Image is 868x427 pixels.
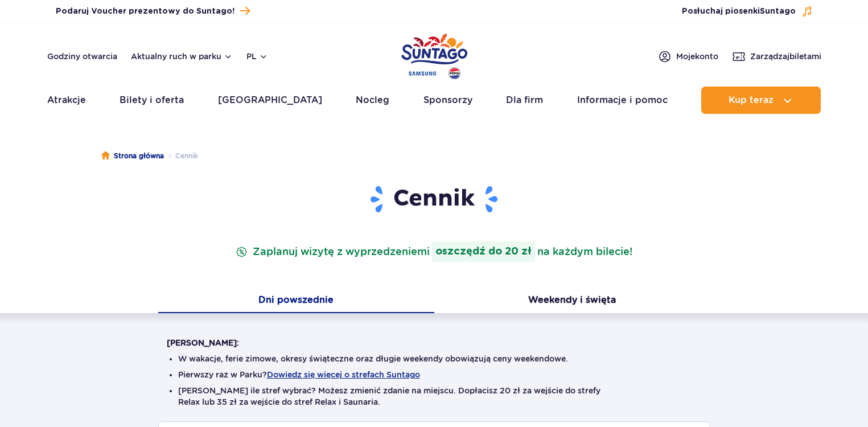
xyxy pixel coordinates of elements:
[701,87,821,114] button: Kup teraz
[423,87,472,114] a: Sponsorzy
[56,3,250,19] a: Podaruj Voucher prezentowy do Suntago!
[267,370,420,379] button: Dowiedz się więcej o strefach Suntago
[432,241,535,262] strong: oszczędź do 20 zł
[178,353,690,364] li: W wakacje, ferie zimowe, okresy świąteczne oraz długie weekendy obowiązują ceny weekendowe.
[56,6,235,17] span: Podaruj Voucher prezentowy do Suntago!
[682,6,813,17] button: Posłuchaj piosenkiSuntago
[158,289,434,313] button: Dni powszednie
[760,7,796,15] span: Suntago
[218,87,322,114] a: [GEOGRAPHIC_DATA]
[658,50,718,63] a: Mojekonto
[577,87,668,114] a: Informacje i pomoc
[676,51,718,62] span: Moje konto
[729,95,774,105] span: Kup teraz
[356,87,389,114] a: Nocleg
[167,184,702,214] h1: Cennik
[732,50,821,63] a: Zarządzajbiletami
[434,289,710,313] button: Weekendy i święta
[131,52,233,61] button: Aktualny ruch w parku
[164,150,198,162] li: Cennik
[401,28,467,81] a: Park of Poland
[178,385,690,408] li: [PERSON_NAME] ile stref wybrać? Możesz zmienić zdanie na miejscu. Dopłacisz 20 zł za wejście do s...
[47,51,117,62] a: Godziny otwarcia
[178,369,690,380] li: Pierwszy raz w Parku?
[506,87,543,114] a: Dla firm
[233,241,635,262] p: Zaplanuj wizytę z wyprzedzeniem na każdym bilecie!
[682,6,796,17] span: Posłuchaj piosenki
[120,87,184,114] a: Bilety i oferta
[101,150,164,162] a: Strona główna
[246,51,268,62] button: pl
[750,51,821,62] span: Zarządzaj biletami
[167,338,239,347] strong: [PERSON_NAME]:
[47,87,86,114] a: Atrakcje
